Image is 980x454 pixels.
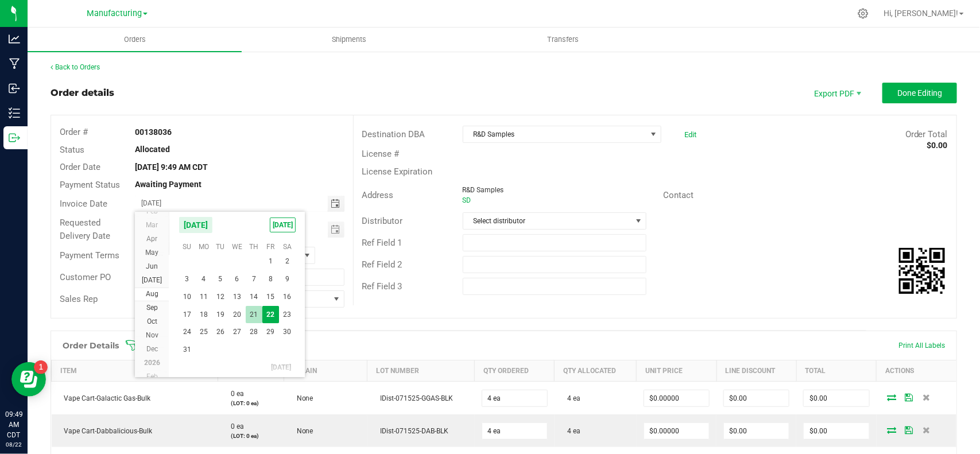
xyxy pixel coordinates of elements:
[262,306,279,324] td: Friday, August 22, 2025
[555,360,637,382] th: Qty Allocated
[146,304,158,312] span: Sep
[60,218,110,241] span: Requested Delivery Date
[716,360,796,382] th: Line Discount
[228,288,245,306] span: 13
[212,270,228,288] span: 5
[179,341,195,359] span: 31
[316,34,382,45] span: Shipments
[246,270,262,288] td: Thursday, August 7, 2025
[195,288,212,306] span: 11
[262,288,279,306] span: 15
[561,394,580,402] span: 4 ea
[59,394,151,402] span: Vape Cart-Galactic Gas-Bulk
[270,218,296,232] span: [DATE]
[179,270,195,288] td: Sunday, August 3, 2025
[246,376,262,394] span: 4
[225,422,244,430] span: 0 ea
[644,390,709,406] input: 0
[142,277,162,285] span: [DATE]
[147,318,157,326] span: Oct
[724,390,789,406] input: 0
[644,423,709,439] input: 0
[228,270,245,288] span: 6
[246,306,262,324] td: Thursday, August 21, 2025
[482,390,547,406] input: 0
[802,83,871,103] span: Export PDF
[63,341,119,350] h1: Order Details
[362,281,402,292] span: Ref Field 3
[262,376,279,394] span: 5
[901,426,918,433] span: Save Order Detail
[60,250,119,261] span: Payment Terms
[279,288,296,306] td: Saturday, August 16, 2025
[328,196,344,212] span: Toggle calendar
[246,270,262,288] span: 7
[135,162,208,172] strong: [DATE] 9:49 AM CDT
[60,294,98,304] span: Sales Rep
[146,332,158,340] span: Nov
[228,306,245,324] td: Wednesday, August 20, 2025
[262,270,279,288] td: Friday, August 8, 2025
[279,323,296,341] td: Saturday, August 30, 2025
[463,126,646,142] span: R&D Samples
[804,423,869,439] input: 0
[918,426,935,433] span: Delete Order Detail
[228,270,245,288] td: Wednesday, August 6, 2025
[901,394,918,401] span: Save Order Detail
[463,196,471,204] span: SD
[195,323,212,341] td: Monday, August 25, 2025
[179,341,195,359] td: Sunday, August 31, 2025
[884,9,958,18] span: Hi, [PERSON_NAME]!
[262,376,279,394] td: Friday, September 5, 2025
[328,222,344,238] span: Toggle calendar
[291,394,313,402] span: None
[195,376,212,394] span: 1
[561,427,580,435] span: 4 ea
[246,306,262,324] span: 21
[927,141,948,150] strong: $0.00
[362,259,402,270] span: Ref Field 2
[262,306,279,324] span: 22
[362,166,433,177] span: License Expiration
[179,323,195,341] span: 24
[60,180,120,190] span: Payment Status
[195,376,212,394] td: Monday, September 1, 2025
[34,360,48,374] iframe: Resource center unread badge
[279,253,296,270] span: 2
[279,323,296,341] span: 30
[664,190,694,200] span: Contact
[146,249,159,257] span: May
[212,270,228,288] td: Tuesday, August 5, 2025
[5,409,22,440] p: 09:49 AM CDT
[475,360,555,382] th: Qty Ordered
[195,270,212,288] td: Monday, August 4, 2025
[228,376,245,394] td: Wednesday, September 3, 2025
[5,440,22,449] p: 08/22
[279,238,296,255] th: Sa
[179,359,296,376] th: [DATE]
[212,376,228,394] td: Tuesday, September 2, 2025
[147,235,158,243] span: Apr
[195,306,212,324] span: 18
[9,83,20,94] inline-svg: Inbound
[195,288,212,306] td: Monday, August 11, 2025
[212,306,228,324] span: 19
[146,222,158,230] span: Mar
[212,238,228,255] th: Tu
[724,423,789,439] input: 0
[51,63,100,71] a: Back to Orders
[179,306,195,324] span: 17
[179,323,195,341] td: Sunday, August 24, 2025
[456,28,671,52] a: Transfers
[856,8,870,19] div: Manage settings
[262,253,279,270] span: 1
[52,360,218,382] th: Item
[135,180,202,189] strong: Awaiting Payment
[279,306,296,324] span: 23
[146,290,158,298] span: Aug
[374,427,448,435] span: IDist-071525-DAB-BLK
[228,323,245,341] td: Wednesday, August 27, 2025
[135,145,170,154] strong: Allocated
[60,127,88,137] span: Order #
